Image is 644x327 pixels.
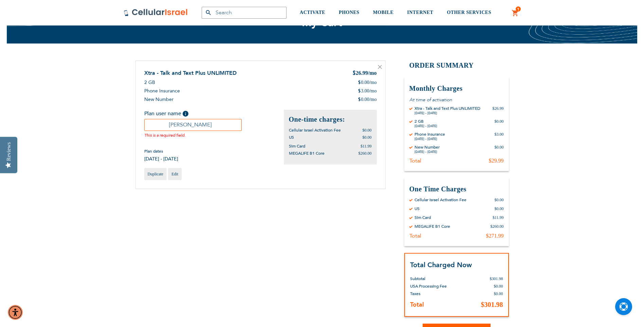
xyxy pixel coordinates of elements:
[415,206,420,211] div: US
[404,61,509,70] h2: Order Summary
[144,79,155,86] span: 2 GB
[489,157,504,164] div: $29.99
[409,84,504,93] h3: Monthly Charges
[517,6,519,12] span: 1
[144,131,242,138] div: This is a required field.
[410,290,468,297] th: Taxes
[415,215,431,220] div: Sim Card
[493,106,504,115] div: $26.99
[410,260,472,270] strong: Total Charged Now
[495,144,504,154] div: $0.00
[415,137,445,141] div: [DATE] - [DATE]
[300,10,325,15] span: ACTIVATE
[358,88,376,94] div: 3.00
[493,215,504,220] div: $11.99
[409,233,421,239] div: Total
[415,150,440,154] div: [DATE] - [DATE]
[289,135,294,140] span: US
[415,111,480,115] div: [DATE] - [DATE]
[352,69,377,78] div: 26.99
[491,224,504,229] div: $260.00
[369,96,377,103] span: /mo
[495,132,504,141] div: $3.00
[512,9,519,17] a: 1
[358,96,361,103] span: $
[368,70,377,76] span: /mo
[490,276,503,281] span: $301.98
[168,168,182,180] a: Edit
[358,79,361,86] span: $
[415,224,450,229] div: MEGALIFE B1 Core
[358,79,376,86] div: 0.00
[415,144,440,150] div: New Number
[410,300,424,309] strong: Total
[481,301,503,308] span: $301.98
[409,157,421,164] div: Total
[339,10,360,15] span: PHONES
[144,69,237,77] a: Xtra - Talk and Text Plus UNLIMITED
[144,149,178,154] span: Plan dates
[494,284,503,289] span: $0.00
[289,115,372,124] h2: One-time charges:
[369,88,377,94] span: /mo
[202,7,287,19] input: Search
[415,106,480,111] div: Xtra - Talk and Text Plus UNLIMITED
[361,144,372,149] span: $11.99
[415,197,466,203] div: Cellular Israel Activation Fee
[409,97,504,103] p: At time of activation
[410,283,447,289] span: USA Processing Fee
[289,127,341,133] span: Cellular Israel Activation Fee
[415,132,445,137] div: Phone Insurance
[486,233,504,239] div: $271.99
[124,8,188,17] img: Cellular Israel Logo
[495,197,504,203] div: $0.00
[409,185,504,194] h3: One Time Charges
[495,119,504,128] div: $0.00
[369,79,377,86] span: /mo
[289,151,325,156] span: MEGALIFE B1 Core
[495,206,504,211] div: $0.00
[183,111,188,117] span: Help
[148,172,164,176] span: Duplicate
[363,128,372,133] span: $0.00
[289,143,305,149] span: Sim Card
[358,96,376,103] div: 0.00
[144,96,173,103] span: New Number
[494,291,503,296] span: $0.00
[358,88,361,94] span: $
[171,172,178,176] span: Edit
[373,10,394,15] span: MOBILE
[144,168,167,180] a: Duplicate
[144,156,178,162] span: [DATE] - [DATE]
[144,110,181,117] span: Plan user name
[363,135,372,140] span: $0.00
[352,70,356,78] span: $
[8,305,23,320] div: Accessibility Menu
[447,10,491,15] span: OTHER SERVICES
[407,10,433,15] span: INTERNET
[415,124,437,128] div: [DATE] - [DATE]
[6,142,12,161] div: Reviews
[144,88,180,94] span: Phone Insurance
[415,119,437,124] div: 2 GB
[358,151,372,156] span: $260.00
[410,270,468,282] th: Subtotal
